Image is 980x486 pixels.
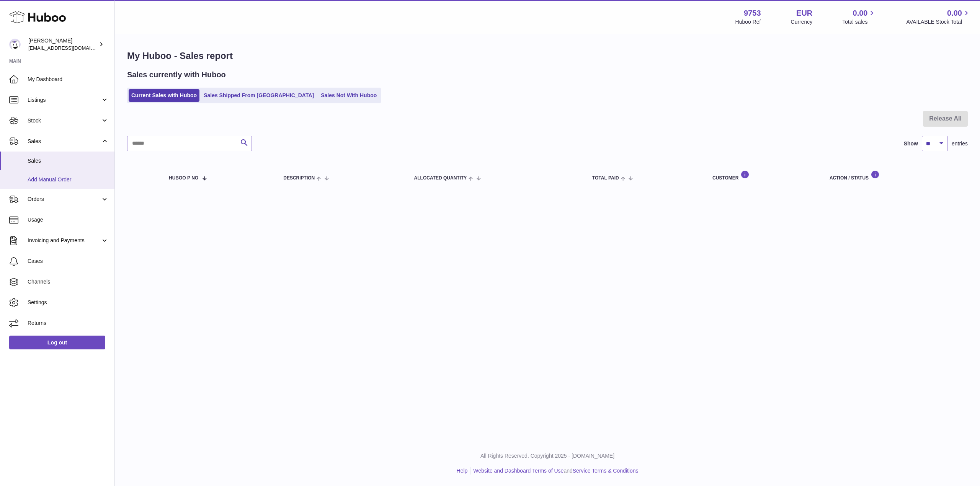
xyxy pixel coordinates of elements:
[28,76,109,83] span: My Dashboard
[28,320,109,327] span: Returns
[28,117,101,124] span: Stock
[796,8,812,18] strong: EUR
[129,89,199,102] a: Current Sales with Huboo
[842,8,876,26] a: 0.00 Total sales
[28,258,109,265] span: Cases
[735,18,761,26] div: Huboo Ref
[28,216,109,223] span: Usage
[906,8,971,26] a: 0.00 AVAILABLE Stock Total
[28,37,97,52] div: [PERSON_NAME]
[842,18,876,26] span: Total sales
[712,170,814,181] div: Customer
[28,278,109,285] span: Channels
[169,176,198,181] span: Huboo P no
[283,176,315,181] span: Description
[28,176,109,183] span: Add Manual Order
[201,89,317,102] a: Sales Shipped From [GEOGRAPHIC_DATA]
[9,39,21,50] img: info@welovenoni.com
[28,96,101,104] span: Listings
[414,176,467,181] span: ALLOCATED Quantity
[9,336,105,349] a: Log out
[28,157,109,165] span: Sales
[573,468,639,474] a: Service Terms & Conditions
[904,140,918,147] label: Show
[791,18,813,26] div: Currency
[28,237,101,244] span: Invoicing and Payments
[473,468,563,474] a: Website and Dashboard Terms of Use
[952,140,968,147] span: entries
[853,8,868,18] span: 0.00
[744,8,761,18] strong: 9753
[28,138,101,145] span: Sales
[28,45,113,51] span: [EMAIL_ADDRESS][DOMAIN_NAME]
[318,89,379,102] a: Sales Not With Huboo
[457,468,468,474] a: Help
[127,70,226,80] h2: Sales currently with Huboo
[906,18,971,26] span: AVAILABLE Stock Total
[947,8,962,18] span: 0.00
[28,196,101,203] span: Orders
[830,170,960,181] div: Action / Status
[127,50,968,62] h1: My Huboo - Sales report
[28,299,109,306] span: Settings
[470,467,638,475] li: and
[592,176,619,181] span: Total paid
[121,452,974,460] p: All Rights Reserved. Copyright 2025 - [DOMAIN_NAME]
